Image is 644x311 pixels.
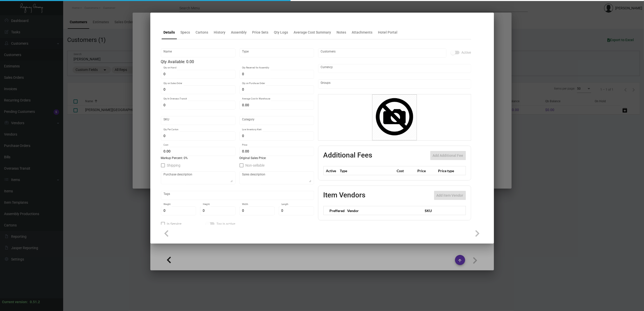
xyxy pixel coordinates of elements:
input: Add new.. [321,82,468,86]
span: Add Additional Fee [433,153,463,158]
div: Specs [181,30,190,35]
span: Non-sellable [246,162,265,168]
th: Active [323,166,339,175]
div: Current version: [2,299,28,305]
th: Type [339,166,395,175]
div: Hotel Portal [378,30,398,35]
span: Shipping [167,162,181,168]
button: Add item Vendor [434,191,466,200]
div: Qty Available: 0.00 [161,59,314,65]
div: Price Sets [252,30,269,35]
div: Average Cost Summary [294,30,331,35]
h2: Item Vendors [323,191,366,200]
div: History [214,30,226,35]
input: Add new.. [321,51,444,55]
div: Assembly [231,30,247,35]
span: Active [462,49,471,56]
button: Add Additional Fee [430,151,466,160]
span: Add item Vendor [437,193,463,197]
h2: Additional Fees [323,151,372,160]
span: Is Service [167,221,182,227]
th: Price type [437,166,460,175]
span: Tax is active [217,221,235,227]
th: SKU [422,206,466,215]
th: Price [416,166,437,175]
div: 0.51.2 [30,299,40,305]
div: Cartons [196,30,208,35]
div: Qty Logs [274,30,288,35]
div: Details [164,30,175,35]
div: Attachments [352,30,373,35]
div: Notes [337,30,346,35]
th: Cost [395,166,416,175]
th: Vendor [345,206,422,215]
th: Preffered [323,206,345,215]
